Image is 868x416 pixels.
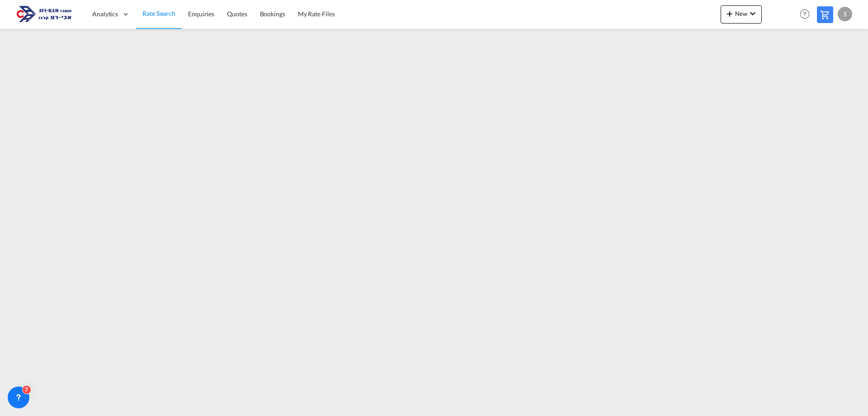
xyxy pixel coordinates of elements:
div: S [838,7,852,21]
span: Help [797,6,812,22]
img: 166978e0a5f911edb4280f3c7a976193.png [14,4,75,24]
span: My Rate Files [298,10,335,18]
span: Rate Search [142,10,175,17]
div: Help [797,6,817,23]
span: New [724,10,758,17]
md-icon: icon-plus 400-fg [724,8,735,19]
span: Analytics [92,10,118,19]
md-icon: icon-chevron-down [747,8,758,19]
span: Quotes [227,10,247,18]
button: icon-plus 400-fgNewicon-chevron-down [721,5,762,24]
span: Enquiries [188,10,214,18]
span: Bookings [260,10,285,18]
